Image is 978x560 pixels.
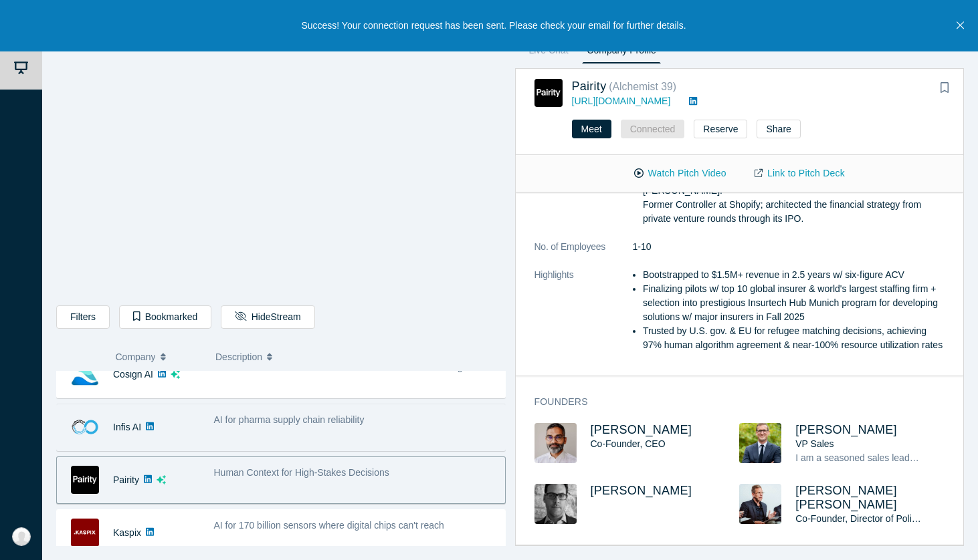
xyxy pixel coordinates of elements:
[301,19,686,33] p: Success! Your connection request has been sent. Please check your email for further details.
[221,305,314,329] button: HideStream
[741,162,859,185] a: Link to Pitch Deck
[534,484,577,524] img: Mike Gagnon's Profile Image
[113,474,139,485] a: Pairity
[215,343,262,371] span: Description
[214,520,444,531] span: AI for 170 billion sensors where digital chips can't reach
[71,519,99,547] img: Kaspix's Logo
[643,282,945,324] li: Finalizing pilots w/ top 10 global insurer & world's largest staffing firm + selection into prest...
[534,268,633,366] dt: Highlights
[643,268,945,282] li: Bootstrapped to $1.5M+ revenue in 2.5 years w/ six-figure ACV
[591,423,692,436] a: [PERSON_NAME]
[534,395,926,409] h3: Founders
[524,42,573,63] a: Live Chat
[171,370,180,379] svg: dsa ai sparkles
[591,484,692,497] a: [PERSON_NAME]
[609,81,676,92] small: ( Alchemist 39 )
[739,423,781,463] img: Radboud Reijn's Profile Image
[56,305,110,329] button: Filters
[113,369,153,380] a: Cosign AI
[214,414,365,425] span: AI for pharma supply chain reliability
[534,423,577,463] img: Gotam Bhardwaj's Profile Image
[57,43,505,295] iframe: Alchemist Class XL Demo Day: Vault
[71,413,99,441] img: Infis AI's Logo
[582,42,660,63] a: Company Profile
[620,162,741,185] button: Watch Pitch Video
[694,120,747,138] button: Reserve
[116,343,156,371] span: Company
[757,120,800,138] button: Share
[739,484,781,524] img: Craig Damian Smith's Profile Image
[621,120,685,138] button: Connected
[157,475,166,484] svg: dsa ai sparkles
[113,527,141,538] a: Kaspix
[214,467,389,478] span: Human Context for High-Stakes Decisions
[215,343,496,371] button: Description
[534,240,633,268] dt: No. of Employees
[71,466,99,494] img: Pairity's Logo
[116,343,202,371] button: Company
[572,80,607,93] a: Pairity
[591,438,666,449] span: Co-Founder, CEO
[795,438,834,449] span: VP Sales
[119,305,211,329] button: Bookmarked
[643,184,945,226] li: [PERSON_NAME]: Former Controller at Shopify; architected the financial strategy from private vent...
[534,79,563,107] img: Pairity's Logo
[572,96,671,106] a: [URL][DOMAIN_NAME]
[113,422,141,432] a: Infis AI
[795,423,897,436] a: [PERSON_NAME]
[572,120,611,138] button: Meet
[633,240,945,254] dd: 1-10
[795,513,973,524] span: Co-Founder, Director of Policy & Research
[12,527,31,546] img: Binesh Balan's Account
[795,484,897,511] a: [PERSON_NAME] [PERSON_NAME]
[643,324,945,352] li: Trusted by U.S. gov. & EU for refugee matching decisions, achieving 97% human algorithm agreement...
[71,360,99,388] img: Cosign AI's Logo
[935,79,954,98] button: Bookmark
